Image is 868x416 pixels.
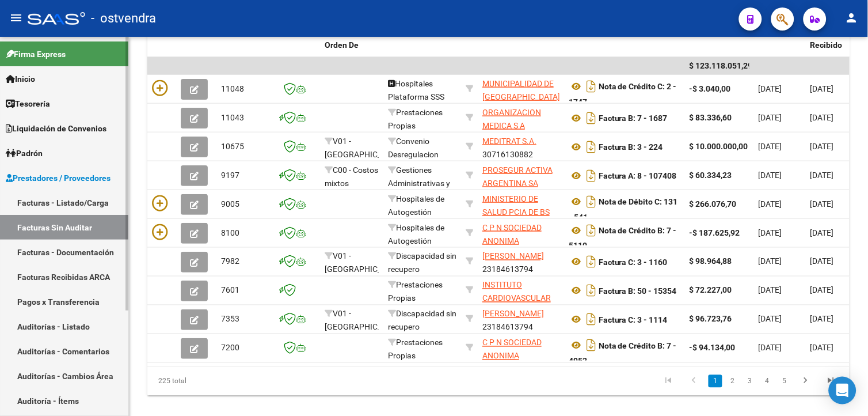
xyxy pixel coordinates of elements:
span: 7601 [221,286,239,295]
span: $ 123.118.051,29 [690,61,753,70]
span: Liquidación de Convenios [6,122,106,135]
span: [DATE] [759,113,782,122]
strong: Nota de Crédito B: 7 - 4952 [569,341,677,366]
div: 225 total [147,367,286,396]
span: [DATE] [759,315,782,324]
a: go to next page [795,375,817,388]
span: PROSEGUR ACTIVA ARGENTINA SA [482,165,553,188]
datatable-header-cell: Facturado x Orden De [320,20,383,71]
i: Descargar documento [584,109,599,127]
a: 5 [778,375,791,388]
strong: $ 10.000.000,00 [690,142,748,151]
a: 1 [709,375,722,388]
span: Facturado x Orden De [325,28,368,50]
strong: Factura C: 3 - 1114 [599,315,668,324]
span: C P N SOCIEDAD ANONIMA [482,223,542,245]
datatable-header-cell: Monto [685,20,754,71]
datatable-header-cell: Area [383,20,461,71]
div: 30626983398 [482,192,559,217]
span: [DATE] [759,142,782,151]
li: page 5 [776,372,793,391]
div: 30716130882 [482,135,559,159]
span: [DATE] [759,228,782,237]
li: page 2 [724,372,741,391]
span: Prestaciones Propias [388,338,443,361]
strong: -$ 3.040,00 [690,84,731,93]
span: Inicio [6,73,35,85]
span: [DATE] [759,257,782,266]
span: [DATE] [759,171,782,180]
strong: $ 98.964,88 [690,257,732,266]
div: 33694503859 [482,106,559,130]
span: Padrón [6,147,43,160]
span: [DATE] [810,228,834,237]
a: 3 [743,375,757,388]
span: 7982 [221,257,239,266]
i: Descargar documento [584,167,599,185]
strong: Factura B: 7 - 1687 [599,114,668,123]
datatable-header-cell: Razón Social [478,20,564,71]
span: Hospitales Plataforma SSS [388,79,444,101]
strong: $ 266.076,70 [690,199,737,209]
strong: -$ 94.134,00 [690,343,736,353]
span: 11048 [221,84,244,93]
span: [DATE] [810,171,834,180]
span: [DATE] [810,199,834,209]
span: [DATE] [810,142,834,151]
span: 11043 [221,113,244,122]
span: MEDITRAT S.A. [482,137,536,146]
a: 4 [760,375,774,388]
i: Descargar documento [584,77,599,96]
strong: $ 60.334,23 [690,171,732,180]
span: [PERSON_NAME] [482,252,544,261]
span: [DATE] [759,84,782,93]
div: 30999284031 [482,77,559,101]
datatable-header-cell: ID [216,20,274,71]
span: Discapacidad sin recupero [388,309,456,332]
i: Descargar documento [584,311,599,329]
datatable-header-cell: CAE [274,20,320,71]
span: ORGANIZACION MEDICA S A [482,108,541,130]
a: go to last page [820,375,842,388]
span: [DATE] [759,286,782,295]
strong: Nota de Débito C: 131 - 541 [569,197,678,222]
div: 30707816836 [482,221,559,245]
strong: $ 72.227,00 [690,286,732,295]
span: [DATE] [810,315,834,324]
li: page 3 [741,372,759,391]
mat-icon: menu [9,11,23,25]
div: Open Intercom Messenger [829,377,856,404]
span: Convenio Desregulacion [388,137,439,159]
span: C00 - Costos mixtos [325,165,378,188]
span: [DATE] [810,286,834,295]
strong: Nota de Crédito C: 2 - 1747 [569,82,677,107]
span: [DATE] [810,343,834,353]
span: 9005 [221,199,239,209]
span: 7200 [221,343,239,353]
span: Gestiones Administrativas y Otros [388,165,450,201]
span: [DATE] [759,343,782,353]
a: go to previous page [683,375,705,388]
div: 30598739540 [482,279,559,303]
div: 30707816836 [482,336,559,361]
span: [DATE] [810,84,834,93]
i: Descargar documento [584,138,599,156]
span: 8100 [221,228,239,237]
span: - ostvendra [91,6,156,31]
strong: Factura C: 3 - 1160 [599,258,668,267]
strong: Factura B: 50 - 15354 [599,286,677,296]
i: Descargar documento [584,336,599,355]
a: 2 [726,375,740,388]
strong: Nota de Crédito B: 7 - 5110 [569,226,677,251]
span: Fecha Recibido [810,28,843,50]
i: Descargar documento [584,253,599,271]
li: page 1 [707,372,724,391]
span: MUNICIPALIDAD DE [GEOGRAPHIC_DATA] [482,79,560,101]
span: INSTITUTO CARDIOVASCULAR DE BUENOS AIRES SOCIEDAD ANONIMA [482,281,559,329]
span: [DATE] [759,199,782,209]
i: Descargar documento [584,282,599,300]
span: Prestaciones Propias [388,281,443,303]
div: 23184613794 [482,250,559,274]
strong: Factura B: 3 - 224 [599,142,663,152]
span: [DATE] [810,257,834,266]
